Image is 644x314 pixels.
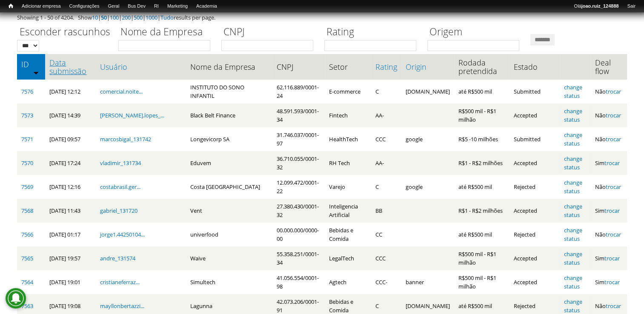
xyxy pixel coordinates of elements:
td: Rejected [509,175,559,199]
a: change status [564,250,582,266]
td: R$500 mil - R$1 milhão [454,246,509,270]
td: 36.710.055/0001-32 [272,151,325,175]
a: Geral [103,2,123,11]
th: Nome da Empresa [186,54,272,80]
td: univerfood [186,223,272,246]
td: Sim [591,151,627,175]
a: [PERSON_NAME].lopes_... [100,111,164,119]
td: E-commerce [325,80,371,103]
td: Black Belt Finance [186,103,272,127]
a: trocar [606,302,621,310]
a: trocar [604,159,620,167]
a: Configurações [65,2,104,11]
td: até R$500 mil [454,175,509,199]
td: 12.099.472/0001-22 [272,175,325,199]
a: trocar [604,278,620,286]
a: comercial.noite... [100,88,143,95]
strong: joao.ruiz_124888 [581,3,619,9]
a: 500 [134,14,143,21]
a: change status [564,226,582,243]
a: trocar [606,135,621,143]
td: Não [591,103,627,127]
a: 7564 [21,278,33,286]
a: change status [564,179,582,195]
td: BB [371,199,401,223]
td: [DATE] 01:17 [45,223,96,246]
td: R$500 mil - R$1 milhão [454,270,509,294]
th: Rodada pretendida [454,54,509,80]
a: change status [564,83,582,100]
a: 7576 [21,88,33,95]
td: AA- [371,103,401,127]
a: change status [564,298,582,314]
td: Não [591,80,627,103]
a: 7566 [21,231,33,238]
td: 27.380.430/0001-32 [272,199,325,223]
td: Costa [GEOGRAPHIC_DATA] [186,175,272,199]
td: Longevicorp SA [186,127,272,151]
td: Accepted [509,103,559,127]
td: [DATE] 14:39 [45,103,96,127]
a: Bus Dev [123,2,150,11]
td: CCC [371,246,401,270]
td: CCC- [371,270,401,294]
a: trocar [604,207,620,214]
td: banner [401,270,454,294]
a: 7568 [21,207,33,214]
td: [DATE] 11:43 [45,199,96,223]
a: vladimir_131734 [100,159,141,167]
a: 7565 [21,254,33,262]
a: change status [564,131,582,147]
a: mayllonbertazzi... [100,302,144,310]
td: C [371,80,401,103]
td: 41.056.554/0001-98 [272,270,325,294]
a: 7563 [21,302,33,310]
td: Accepted [509,151,559,175]
td: INSTITUTO DO SONO INFANTIL [186,80,272,103]
a: 7569 [21,183,33,191]
td: Não [591,175,627,199]
td: Inteligencia Artificial [325,199,371,223]
a: andre_131574 [100,254,135,262]
a: 7573 [21,111,33,119]
label: Origem [427,25,525,40]
label: CNPJ [221,25,319,40]
a: Marketing [163,2,192,11]
td: C [371,175,401,199]
td: Vent [186,199,272,223]
div: Showing 1 - 50 of 4204. Show | | | | | | results per page. [17,13,627,22]
td: Accepted [509,270,559,294]
td: Fintech [325,103,371,127]
a: trocar [606,231,621,238]
td: LegalTech [325,246,371,270]
td: 31.746.037/0001-97 [272,127,325,151]
a: cristianeferraz... [100,278,140,286]
a: change status [564,274,582,290]
a: Data submissão [49,58,92,75]
td: CC [371,223,401,246]
a: trocar [604,254,620,262]
td: CCC [371,127,401,151]
td: google [401,127,454,151]
a: costabrasil.ger... [100,183,140,191]
td: 62.116.889/0001-24 [272,80,325,103]
td: RH Tech [325,151,371,175]
a: trocar [606,111,621,119]
td: até R$500 mil [454,223,509,246]
a: RI [150,2,163,11]
td: 48.591.593/0001-34 [272,103,325,127]
th: Setor [325,54,371,80]
a: Início [4,2,17,10]
td: R$1 - R$2 milhões [454,151,509,175]
a: 7571 [21,135,33,143]
a: trocar [606,88,621,95]
a: ID [21,60,41,69]
label: Esconder rascunhos [17,25,113,40]
span: Início [9,3,13,9]
td: [DATE] 12:12 [45,80,96,103]
td: Sim [591,199,627,223]
td: [DATE] 09:57 [45,127,96,151]
td: Submitted [509,80,559,103]
a: marcosbigal_131742 [100,135,151,143]
td: Agtech [325,270,371,294]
